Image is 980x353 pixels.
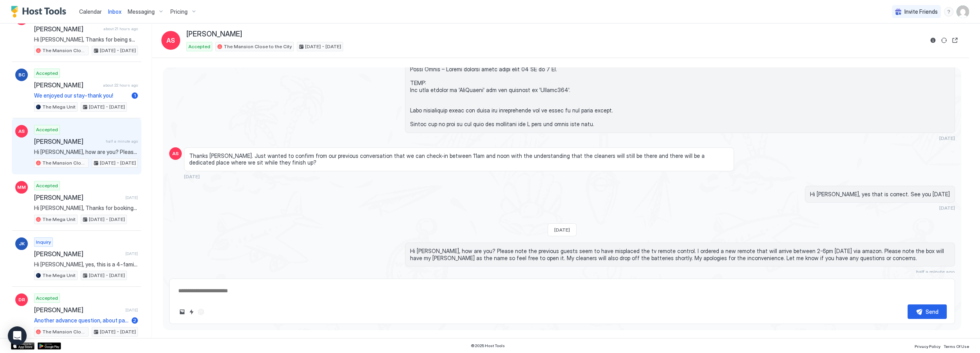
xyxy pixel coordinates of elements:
[170,8,188,15] span: Pricing
[34,138,103,145] span: [PERSON_NAME]
[42,272,76,279] span: The Mega Unit
[34,36,138,43] span: Hi [PERSON_NAME], Thanks for being such a great guest and leaving the place so clean. We left you...
[944,7,953,16] div: menu
[224,43,292,50] span: The Mansion Close to the City
[11,6,70,18] a: Host Tools Logo
[42,103,76,110] span: The Mega Unit
[915,342,940,350] a: Privacy Policy
[939,36,949,45] button: Sync reservation
[108,8,121,15] span: Inbox
[125,195,138,200] span: [DATE]
[19,240,25,247] span: JK
[956,5,969,18] div: User profile
[36,182,58,189] span: Accepted
[34,148,138,156] span: Hi [PERSON_NAME], how are you? Please note the previous guests seem to have misplaced the tv remo...
[34,261,138,268] span: Hi [PERSON_NAME], yes, this is a 4-family house with the -------- unit having its own private ent...
[944,342,969,350] a: Terms Of Use
[916,269,955,275] span: half a minute ago
[34,205,138,212] span: Hi [PERSON_NAME], Thanks for booking our place. I'll send you more details including check-in ins...
[134,92,136,98] span: 1
[34,81,100,89] span: [PERSON_NAME]
[36,126,58,133] span: Accepted
[79,8,102,15] span: Calendar
[11,342,34,349] a: App Store
[166,36,175,45] span: AS
[36,295,58,302] span: Accepted
[172,150,179,157] span: AS
[950,36,960,45] button: Open reservation
[100,328,136,335] span: [DATE] - [DATE]
[908,304,947,319] button: Send
[125,308,138,313] span: [DATE]
[34,25,100,33] span: [PERSON_NAME]
[100,159,136,167] span: [DATE] - [DATE]
[100,47,136,54] span: [DATE] - [DATE]
[125,251,138,256] span: [DATE]
[36,70,58,77] span: Accepted
[184,174,200,179] span: [DATE]
[34,317,128,324] span: Another advance question, about parking. We have a minivan with a luggage roof rack, bringing the...
[177,307,187,317] button: Upload image
[34,194,122,201] span: [PERSON_NAME]
[944,344,969,349] span: Terms Of Use
[34,92,128,99] span: We enjoyed our stay-thank you!
[18,71,25,78] span: BC
[79,7,102,16] a: Calendar
[8,326,27,345] div: Open Intercom Messenger
[18,128,25,135] span: AS
[188,43,210,50] span: Accepted
[34,250,122,258] span: [PERSON_NAME]
[108,7,121,16] a: Inbox
[38,342,61,349] a: Google Play Store
[42,216,76,223] span: The Mega Unit
[187,307,196,317] button: Quick reply
[89,103,125,110] span: [DATE] - [DATE]
[939,205,955,211] span: [DATE]
[106,139,138,144] span: half a minute ago
[42,328,87,335] span: The Mansion Close to the City
[103,26,138,31] span: about 21 hours ago
[554,227,570,233] span: [DATE]
[133,317,136,323] span: 2
[42,159,87,167] span: The Mansion Close to the City
[36,239,51,246] span: Inquiry
[17,184,26,191] span: MM
[18,296,25,303] span: DR
[926,308,938,316] div: Send
[904,8,938,15] span: Invite Friends
[939,135,955,141] span: [DATE]
[471,343,505,348] span: © 2025 Host Tools
[186,30,242,39] span: [PERSON_NAME]
[42,47,87,54] span: The Mansion Close to the City
[810,191,950,198] span: Hi [PERSON_NAME], yes that is correct. See you [DATE]
[89,216,125,223] span: [DATE] - [DATE]
[410,248,950,261] span: Hi [PERSON_NAME], how are you? Please note the previous guests seem to have misplaced the tv remo...
[915,344,940,349] span: Privacy Policy
[103,83,138,88] span: about 22 hours ago
[89,272,125,279] span: [DATE] - [DATE]
[128,8,155,15] span: Messaging
[305,43,341,50] span: [DATE] - [DATE]
[189,152,729,166] span: Thanks [PERSON_NAME]. Just wanted to confirm from our previous conversation that we can check-in ...
[34,306,122,314] span: [PERSON_NAME]
[928,36,938,45] button: Reservation information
